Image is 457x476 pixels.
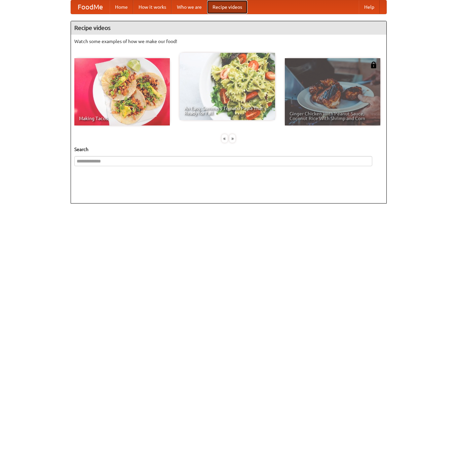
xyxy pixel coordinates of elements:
h4: Recipe videos [71,21,386,35]
div: « [222,134,228,143]
span: An Easy, Summery Tomato Pasta That's Ready for Fall [184,106,270,115]
a: FoodMe [71,0,110,14]
p: Watch some examples of how we make our food! [74,38,383,45]
img: 483408.png [370,62,377,68]
a: Help [359,0,380,14]
a: Making Tacos [74,58,170,125]
a: Who we are [172,0,207,14]
a: How it works [133,0,172,14]
a: Recipe videos [207,0,247,14]
a: An Easy, Summery Tomato Pasta That's Ready for Fall [180,53,275,120]
span: Making Tacos [79,116,165,121]
a: Home [110,0,133,14]
h5: Search [74,146,383,153]
div: » [229,134,235,143]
